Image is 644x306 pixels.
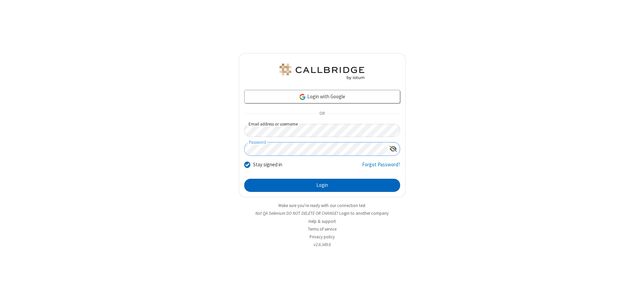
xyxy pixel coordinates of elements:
span: OR [317,109,327,118]
label: Stay signed in [253,161,282,169]
a: Terms of service [308,226,336,232]
a: Login with Google [244,90,400,103]
input: Password [245,142,387,156]
a: Forgot Password? [362,161,400,174]
li: v2.6.349.6 [239,241,406,248]
img: QA Selenium DO NOT DELETE OR CHANGE [278,64,366,80]
input: Email address or username [244,124,400,137]
div: Show password [387,142,400,155]
a: Privacy policy [310,234,335,240]
a: Help & support [309,218,336,224]
li: Not QA Selenium DO NOT DELETE OR CHANGE? [239,210,406,216]
img: google-icon.png [299,93,306,101]
button: Login to another company [339,210,389,216]
button: Login [244,179,400,192]
a: Make sure you're ready with our connection test [279,203,365,208]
